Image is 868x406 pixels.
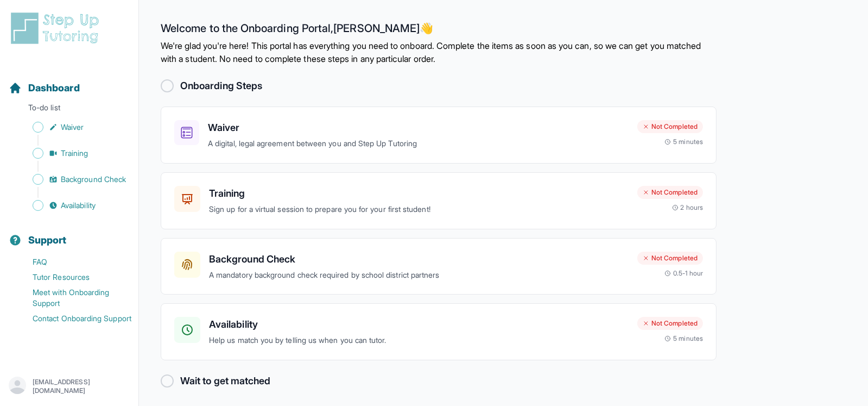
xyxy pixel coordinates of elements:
[28,233,67,248] span: Support
[161,39,717,65] p: We're glad you're here! This portal has everything you need to onboard. Complete the items as soo...
[28,80,80,96] span: Dashboard
[9,254,138,270] a: FAQ
[9,11,105,46] img: logo
[9,270,138,285] a: Tutor Resources
[637,252,703,265] div: Not Completed
[9,198,138,213] a: Availability
[161,172,717,229] a: TrainingSign up for a virtual session to prepare you for your first student!Not Completed2 hours
[637,317,703,330] div: Not Completed
[9,377,130,396] button: [EMAIL_ADDRESS][DOMAIN_NAME]
[672,203,704,212] div: 2 hours
[664,138,703,146] div: 5 minutes
[161,22,717,39] h2: Welcome to the Onboarding Portal, [PERSON_NAME] 👋
[209,269,629,282] p: A mandatory background check required by school district partners
[9,311,138,326] a: Contact Onboarding Support
[4,102,134,117] p: To-do list
[9,80,80,96] a: Dashboard
[61,200,96,211] span: Availability
[161,107,717,164] a: WaiverA digital, legal agreement between you and Step Up TutoringNot Completed5 minutes
[209,186,629,201] h3: Training
[208,138,629,150] p: A digital, legal agreement between you and Step Up Tutoring
[637,120,703,133] div: Not Completed
[637,186,703,199] div: Not Completed
[33,378,130,395] p: [EMAIL_ADDRESS][DOMAIN_NAME]
[209,334,629,347] p: Help us match you by telling us when you can tutor.
[4,63,134,100] button: Dashboard
[9,120,138,135] a: Waiver
[180,78,262,93] h2: Onboarding Steps
[161,238,717,295] a: Background CheckA mandatory background check required by school district partnersNot Completed0.5...
[9,285,138,311] a: Meet with Onboarding Support
[209,203,629,216] p: Sign up for a virtual session to prepare you for your first student!
[208,120,629,135] h3: Waiver
[9,172,138,187] a: Background Check
[4,215,134,252] button: Support
[161,303,717,360] a: AvailabilityHelp us match you by telling us when you can tutor.Not Completed5 minutes
[61,122,84,133] span: Waiver
[180,373,270,389] h2: Wait to get matched
[61,174,126,185] span: Background Check
[61,148,88,159] span: Training
[664,334,703,343] div: 5 minutes
[664,269,703,278] div: 0.5-1 hour
[209,252,629,267] h3: Background Check
[209,317,629,332] h3: Availability
[9,146,138,161] a: Training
